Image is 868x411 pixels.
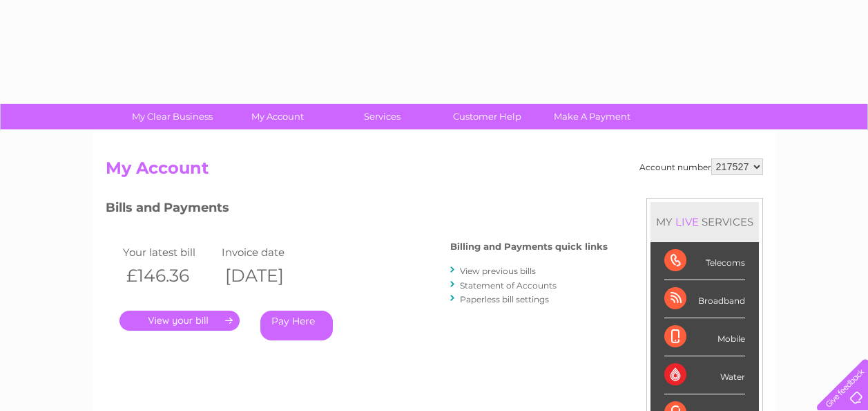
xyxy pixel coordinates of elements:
a: Statement of Accounts [460,280,557,291]
div: Telecoms [664,242,745,280]
div: Account number [639,158,763,175]
div: Broadband [664,280,745,318]
div: MY SERVICES [650,202,759,241]
a: Make A Payment [535,104,649,129]
th: [DATE] [218,262,318,290]
div: Water [664,356,745,394]
a: Pay Here [260,311,333,340]
th: £146.36 [119,262,219,290]
a: View previous bills [460,266,536,276]
div: Mobile [664,318,745,356]
a: Paperless bill settings [460,294,549,304]
td: Invoice date [218,243,318,262]
a: Customer Help [430,104,544,129]
td: Your latest bill [119,243,219,262]
a: . [119,311,240,331]
h3: Bills and Payments [106,198,608,222]
a: My Account [220,104,334,129]
h2: My Account [106,158,763,185]
a: Services [325,104,439,129]
a: My Clear Business [115,104,229,129]
div: LIVE [673,215,702,228]
h4: Billing and Payments quick links [450,241,608,252]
